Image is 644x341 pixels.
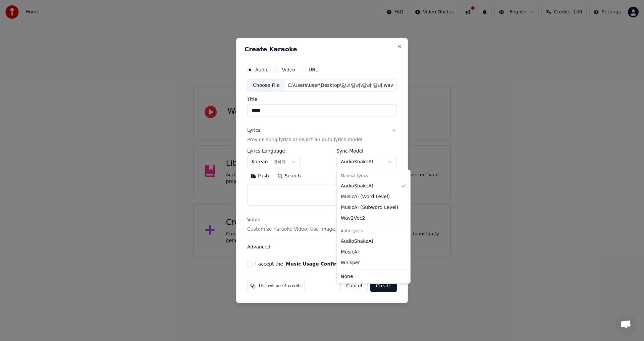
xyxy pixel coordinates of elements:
span: AudioShakeAI [341,183,373,189]
span: Whisper [341,260,360,266]
span: MusicAI ( Subword Level ) [341,204,398,211]
div: Auto Lyrics [338,227,409,236]
span: Wav2Vec2 [341,215,365,222]
span: MusicAI [341,249,359,255]
span: None [341,273,353,280]
span: AudioShakeAI [341,238,373,245]
span: MusicAI ( Word Level ) [341,193,390,200]
div: Manual Lyrics [338,171,409,181]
